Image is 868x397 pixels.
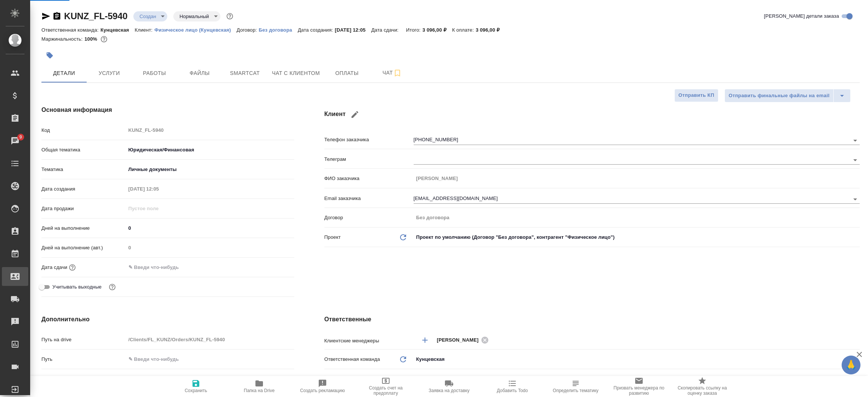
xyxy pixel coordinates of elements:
button: Open [850,135,860,146]
button: Нормальный [177,13,211,20]
p: Путь [41,356,126,363]
input: Пустое поле [414,173,860,184]
div: [PERSON_NAME] [437,335,491,345]
button: Добавить тэг [41,47,58,64]
span: Скопировать ссылку на оценку заказа [675,385,729,396]
button: Скопировать ссылку на оценку заказа [671,376,734,397]
p: Кунцевская [101,27,135,33]
div: ✎ Введи что-нибудь [126,373,294,385]
span: Сохранить [185,388,207,393]
p: Email заказчика [324,195,414,202]
input: Пустое поле [126,125,294,136]
p: Дней на выполнение (авт.) [41,244,126,252]
button: Open [856,339,857,341]
p: Телефон заказчика [324,136,414,144]
p: [DATE] 12:05 [335,27,371,33]
a: 9 [2,131,28,150]
div: Проект по умолчанию (Договор "Без договора", контрагент "Физическое лицо") [414,231,860,244]
span: Чат с клиентом [272,69,320,78]
p: Дней на выполнение [41,224,126,232]
p: 100% [84,36,99,42]
p: Тематика [41,166,126,173]
button: Папка на Drive [228,376,291,397]
p: 3 096,00 ₽ [422,27,452,33]
span: Добавить Todo [497,388,528,393]
p: Договор [324,214,414,221]
span: Призвать менеджера по развитию [612,385,666,396]
button: Open [850,155,860,165]
h4: Ответственные [324,315,860,324]
span: Создать рекламацию [300,388,345,393]
input: Пустое поле [414,212,860,223]
p: Дата создания [41,185,126,193]
input: Пустое поле [126,334,294,345]
button: Скопировать ссылку [52,12,61,21]
span: Детали [46,69,82,78]
button: 🙏 [842,356,860,374]
button: Сохранить [164,376,228,397]
p: ФИО заказчика [324,175,414,182]
p: Дата сдачи [41,264,67,271]
p: Без договора [259,27,298,33]
button: Скопировать ссылку для ЯМессенджера [41,12,50,21]
p: Телеграм [324,156,414,163]
p: Дата создания: [298,27,335,33]
span: Проектная группа [335,375,376,383]
button: Добавить Todo [481,376,544,397]
button: 0.00 RUB; [99,34,109,44]
button: Определить тематику [544,376,607,397]
input: Пустое поле [126,242,294,253]
p: Итого: [406,27,422,33]
span: Папка на Drive [244,388,275,393]
p: Клиентские менеджеры [324,337,414,345]
div: Кунцевская [414,353,860,366]
button: Призвать менеджера по развитию [607,376,671,397]
button: Выбери, если сб и вс нужно считать рабочими днями для выполнения заказа. [107,282,117,292]
button: Заявка на доставку [417,376,481,397]
h4: Клиент [324,105,860,124]
span: Файлы [182,69,218,78]
div: Создан [133,11,167,21]
span: Оплаты [329,69,365,78]
p: Маржинальность: [41,36,84,42]
span: [PERSON_NAME] [437,336,483,344]
h4: Дополнительно [41,315,294,324]
button: Отправить КП [674,89,718,102]
input: Пустое поле [126,203,192,214]
p: Дата сдачи: [371,27,400,33]
p: Путь на drive [41,336,126,344]
span: Отправить финальные файлы на email [729,92,830,100]
button: Доп статусы указывают на важность/срочность заказа [225,11,235,21]
span: Заявка на доставку [429,388,469,393]
p: Проект [324,234,341,241]
button: Если добавить услуги и заполнить их объемом, то дата рассчитается автоматически [67,263,77,272]
p: Направление услуг [41,375,126,383]
div: Создан [173,11,220,21]
span: Чат [374,68,410,78]
input: Пустое поле [126,183,192,194]
div: split button [724,89,851,102]
span: Определить тематику [553,388,598,393]
button: Open [850,194,860,205]
p: Ответственная команда [324,356,380,363]
input: ✎ Введи что-нибудь [126,354,294,365]
button: Создан [137,13,158,20]
button: Создать счет на предоплату [354,376,417,397]
span: Smartcat [227,69,263,78]
svg: Подписаться [393,69,402,78]
div: Юридическая/Финансовая [126,144,294,156]
p: Общая тематика [41,146,126,154]
span: Учитывать выходные [52,283,102,291]
a: Физическое лицо (Кунцевская) [154,26,237,33]
p: Физическое лицо (Кунцевская) [154,27,237,33]
a: KUNZ_FL-5940 [64,11,127,21]
p: Клиент: [135,27,154,33]
p: Договор: [237,27,259,33]
input: ✎ Введи что-нибудь [126,262,192,273]
span: Отправить КП [679,91,714,100]
span: Работы [136,69,173,78]
p: К оплате: [452,27,476,33]
div: ✎ Введи что-нибудь [128,375,285,383]
span: 🙏 [845,357,857,373]
input: ✎ Введи что-нибудь [126,223,294,234]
